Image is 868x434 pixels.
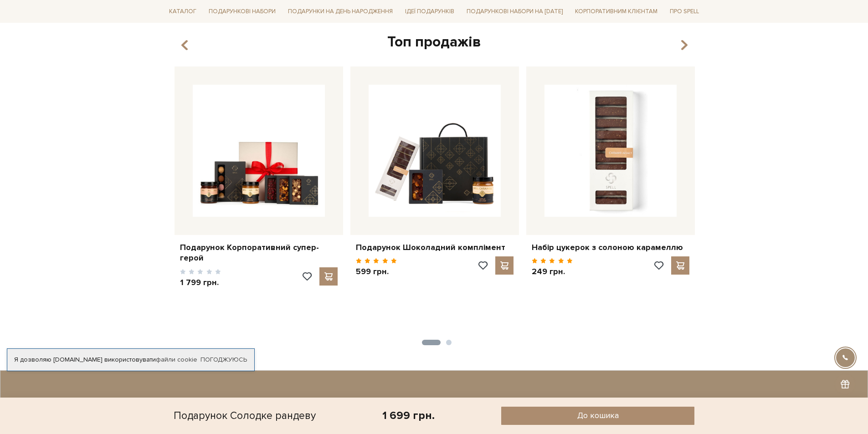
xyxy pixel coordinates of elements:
[666,5,703,19] a: Про Spell
[156,356,197,363] a: файли cookie
[571,4,661,19] a: Корпоративним клієнтам
[180,242,338,264] a: Подарунок Корпоративний супер-герой
[401,5,458,19] a: Ідеї подарунків
[165,5,200,19] a: Каталог
[284,5,396,19] a: Подарунки на День народження
[171,33,698,52] div: Топ продажів
[200,356,247,364] a: Погоджуюсь
[422,340,441,345] button: 1 of 2
[577,410,619,421] span: До кошика
[356,266,397,277] p: 599 грн.
[463,4,566,19] a: Подарункові набори на [DATE]
[7,356,254,364] div: Я дозволяю [DOMAIN_NAME] використовувати
[532,266,573,277] p: 249 грн.
[180,277,221,288] p: 1 799 грн.
[532,242,689,253] a: Набір цукерок з солоною карамеллю
[501,407,694,425] button: До кошика
[382,408,435,423] div: 1 699 грн.
[174,407,316,425] div: Подарунок Солодке рандеву
[356,242,514,253] a: Подарунок Шоколадний комплімент
[446,340,452,345] button: 2 of 2
[205,5,279,19] a: Подарункові набори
